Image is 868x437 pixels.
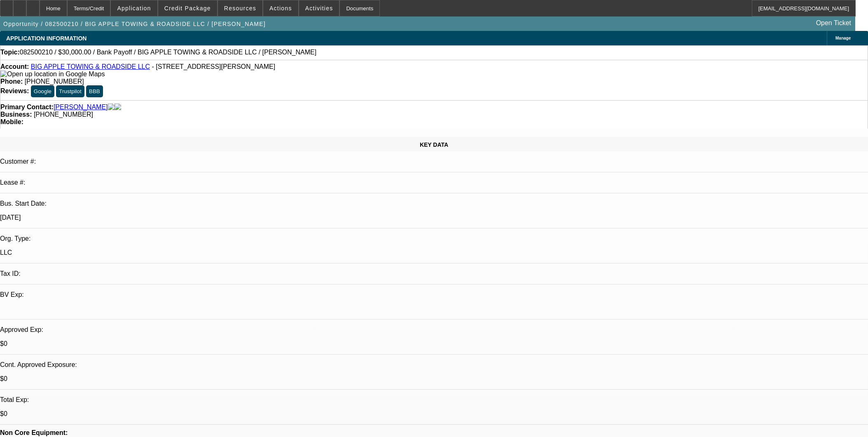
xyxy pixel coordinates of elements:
[813,16,854,30] a: Open Ticket
[6,35,87,42] span: APPLICATION INFORMATION
[86,85,103,97] button: BBB
[152,63,276,70] span: - [STREET_ADDRESS][PERSON_NAME]
[164,5,211,12] span: Credit Package
[0,70,105,78] img: Open up location in Google Maps
[115,103,121,111] img: linkedin-icon.png
[54,103,108,111] a: [PERSON_NAME]
[25,78,84,85] span: [PHONE_NUMBER]
[0,63,29,70] strong: Account:
[299,0,339,16] button: Activities
[0,70,105,78] a: View Google Maps
[31,63,150,70] a: BIG APPLE TOWING & ROADSIDE LLC
[34,111,93,118] span: [PHONE_NUMBER]
[158,0,217,16] button: Credit Package
[20,49,316,56] span: 082500210 / $30,000.00 / Bank Payoff / BIG APPLE TOWING & ROADSIDE LLC / [PERSON_NAME]
[420,141,448,148] span: KEY DATA
[31,85,54,97] button: Google
[263,0,298,16] button: Actions
[0,118,23,125] strong: Mobile:
[0,103,54,111] strong: Primary Contact:
[218,0,262,16] button: Resources
[0,78,23,85] strong: Phone:
[117,5,151,12] span: Application
[0,111,32,118] strong: Business:
[111,0,157,16] button: Application
[0,49,20,56] strong: Topic:
[224,5,256,12] span: Resources
[108,103,115,111] img: facebook-icon.png
[0,87,29,94] strong: Reviews:
[835,36,851,40] span: Manage
[305,5,333,12] span: Activities
[3,21,266,27] span: Opportunity / 082500210 / BIG APPLE TOWING & ROADSIDE LLC / [PERSON_NAME]
[269,5,292,12] span: Actions
[56,85,84,97] button: Trustpilot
